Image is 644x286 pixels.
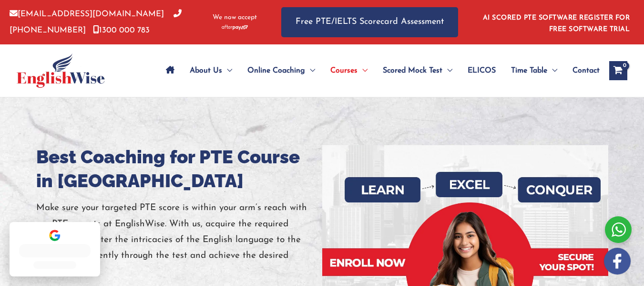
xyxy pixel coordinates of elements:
span: Menu Toggle [222,54,232,87]
span: We now accept [213,13,257,22]
nav: Site Navigation: Main Menu [158,54,600,87]
span: Online Coaching [247,54,305,87]
a: View Shopping Cart, empty [609,61,627,80]
span: Menu Toggle [358,54,368,87]
span: Menu Toggle [547,54,557,87]
span: ELICOS [468,54,496,87]
span: About Us [190,54,222,87]
a: 1300 000 783 [93,26,150,34]
span: Courses [330,54,358,87]
h1: Best Coaching for PTE Course in [GEOGRAPHIC_DATA] [36,145,322,193]
img: Afterpay-Logo [222,25,248,30]
a: Scored Mock TestMenu Toggle [375,54,460,87]
span: Contact [572,54,600,87]
a: CoursesMenu Toggle [323,54,375,87]
a: Online CoachingMenu Toggle [240,54,323,87]
a: AI SCORED PTE SOFTWARE REGISTER FOR FREE SOFTWARE TRIAL [483,14,630,33]
img: cropped-ew-logo [17,53,105,88]
span: Time Table [511,54,547,87]
a: ELICOS [460,54,503,87]
aside: Header Widget 1 [477,7,634,38]
img: white-facebook.png [604,248,631,275]
a: [PHONE_NUMBER] [10,10,182,34]
span: Menu Toggle [305,54,315,87]
span: Menu Toggle [442,54,452,87]
a: [EMAIL_ADDRESS][DOMAIN_NAME] [10,10,164,18]
p: Make sure your targeted PTE score is within your arm’s reach with our PTE experts at EnglishWise.... [36,200,322,279]
a: Free PTE/IELTS Scorecard Assessment [281,7,458,37]
span: Scored Mock Test [383,54,442,87]
a: Time TableMenu Toggle [503,54,565,87]
a: Contact [565,54,600,87]
a: About UsMenu Toggle [182,54,240,87]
